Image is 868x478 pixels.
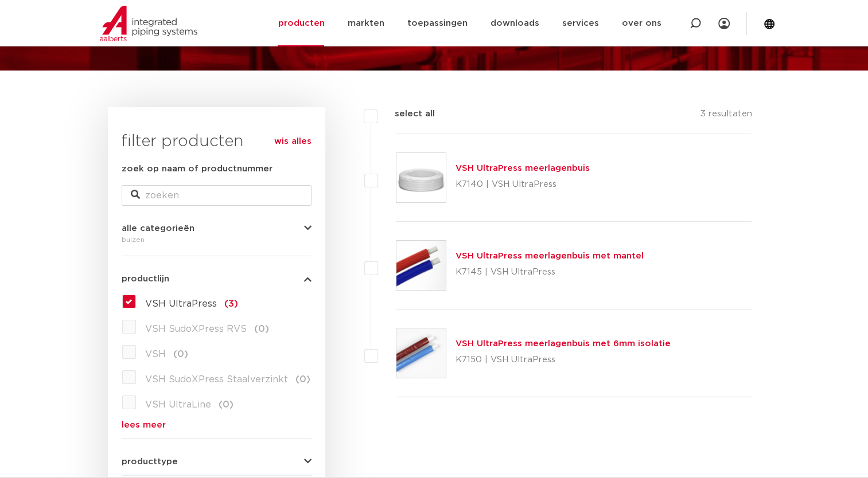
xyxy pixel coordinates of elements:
span: (0) [254,324,269,334]
span: (0) [219,400,233,409]
span: VSH SudoXPress Staalverzinkt [145,375,288,384]
span: VSH [145,350,166,359]
img: Thumbnail for VSH UltraPress meerlagenbuis met mantel [396,241,446,290]
a: VSH UltraPress meerlagenbuis met mantel [456,252,644,260]
span: VSH SudoXPress RVS [145,324,247,334]
p: K7145 | VSH UltraPress [456,263,644,281]
span: productlijn [122,275,169,283]
p: K7150 | VSH UltraPress [456,351,671,369]
span: (3) [224,299,238,308]
span: (0) [173,350,188,359]
button: productlijn [122,275,312,283]
a: wis alles [274,135,312,148]
p: K7140 | VSH UltraPress [456,175,590,194]
a: lees meer [122,421,312,429]
img: Thumbnail for VSH UltraPress meerlagenbuis [396,153,446,202]
label: zoek op naam of productnummer [122,162,273,176]
a: VSH UltraPress meerlagenbuis met 6mm isolatie [456,339,671,348]
span: alle categorieën [122,224,194,233]
p: 3 resultaten [700,107,752,125]
span: producttype [122,457,178,466]
label: select all [377,107,435,121]
span: (0) [295,375,310,384]
button: alle categorieën [122,224,312,233]
h3: filter producten [122,130,312,153]
img: Thumbnail for VSH UltraPress meerlagenbuis met 6mm isolatie [396,328,446,378]
input: zoeken [122,185,312,206]
span: VSH UltraLine [145,400,211,409]
div: buizen [122,233,312,246]
span: VSH UltraPress [145,299,217,308]
a: VSH UltraPress meerlagenbuis [456,164,590,173]
button: producttype [122,457,312,466]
